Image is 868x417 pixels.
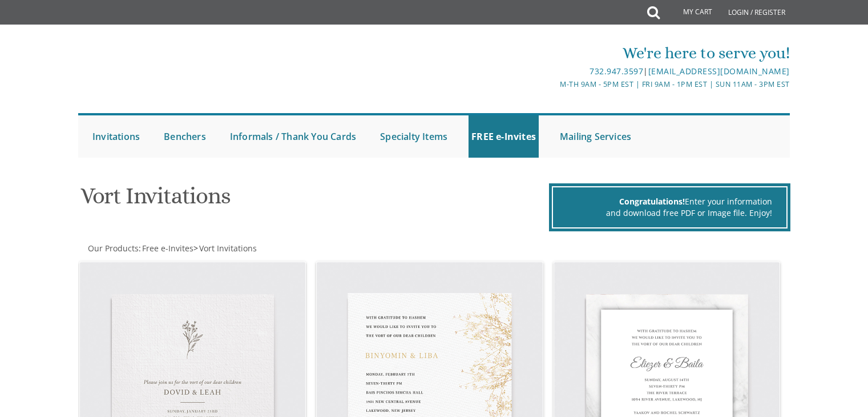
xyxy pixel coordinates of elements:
[142,243,193,254] span: Free e-Invites
[377,115,450,158] a: Specialty Items
[557,115,634,158] a: Mailing Services
[90,115,143,158] a: Invitations
[80,183,546,217] h1: Vort Invitations
[567,207,772,219] div: and download free PDF or Image file. Enjoy!
[316,42,790,65] div: We're here to serve you!
[199,243,257,254] span: Vort Invitations
[198,243,257,254] a: Vort Invitations
[648,66,790,77] a: [EMAIL_ADDRESS][DOMAIN_NAME]
[78,243,434,254] div: :
[193,243,257,254] span: >
[659,1,720,24] a: My Cart
[87,243,139,254] a: Our Products
[567,196,772,207] div: Enter your information
[316,65,790,78] div: |
[590,66,643,77] a: 732.947.3597
[469,115,539,158] a: FREE e-Invites
[227,115,359,158] a: Informals / Thank You Cards
[161,115,209,158] a: Benchers
[141,243,193,254] a: Free e-Invites
[316,78,790,90] div: M-Th 9am - 5pm EST | Fri 9am - 1pm EST | Sun 11am - 3pm EST
[619,196,685,207] span: Congratulations!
